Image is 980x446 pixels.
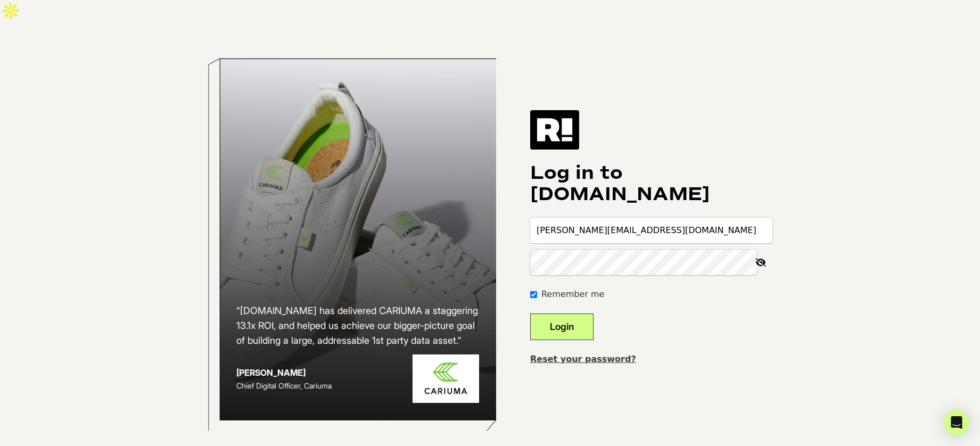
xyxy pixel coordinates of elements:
label: Remember me [541,288,604,301]
h2: “[DOMAIN_NAME] has delivered CARIUMA a staggering 13.1x ROI, and helped us achieve our bigger-pic... [236,303,479,348]
button: Login [530,313,594,340]
strong: [PERSON_NAME] [236,367,306,378]
img: Retention.com [530,110,579,150]
div: Open Intercom Messenger [944,410,969,435]
img: Cariuma [413,354,479,403]
h1: Log in to [DOMAIN_NAME] [530,162,772,205]
span: Chief Digital Officer, Cariuma [236,381,332,390]
input: Email [530,218,772,243]
a: Reset your password? [530,354,636,364]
